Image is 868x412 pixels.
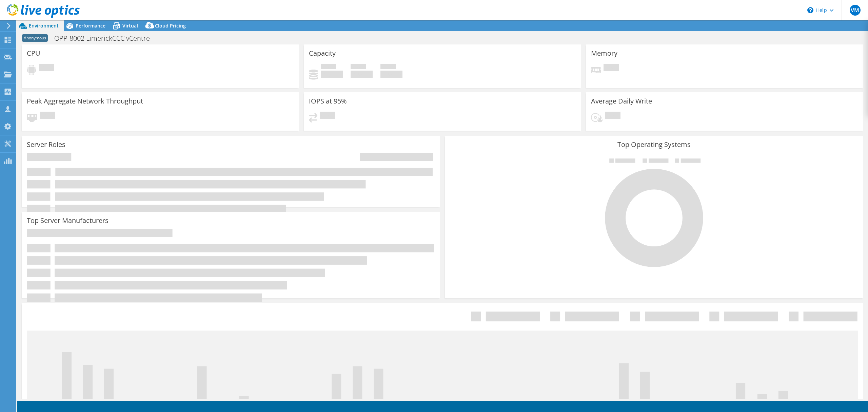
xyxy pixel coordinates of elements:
span: Total [380,64,396,71]
h3: Peak Aggregate Network Throughput [27,97,143,105]
span: Pending [605,112,620,121]
span: Pending [604,64,619,73]
h3: Server Roles [27,141,65,148]
h4: 0 GiB [380,71,402,78]
span: Cloud Pricing [155,22,186,29]
span: Pending [40,112,55,121]
span: Performance [76,22,105,29]
h3: Average Daily Write [591,97,652,105]
h3: Top Operating Systems [450,141,858,148]
span: Free [351,64,366,71]
h3: Capacity [309,50,336,57]
span: Pending [320,112,335,121]
h3: Memory [591,50,617,57]
h3: Top Server Manufacturers [27,217,108,224]
span: Used [321,64,336,71]
svg: \n [807,7,813,13]
h3: CPU [27,50,40,57]
h4: 0 GiB [321,71,343,78]
h4: 0 GiB [351,71,373,78]
h3: IOPS at 95% [309,97,347,105]
span: Environment [29,22,59,29]
span: VM [850,5,861,16]
span: Pending [39,64,54,73]
span: Anonymous [22,34,48,42]
span: Virtual [122,22,138,29]
h1: OPP-8002 LimerickCCC vCentre [51,35,160,42]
